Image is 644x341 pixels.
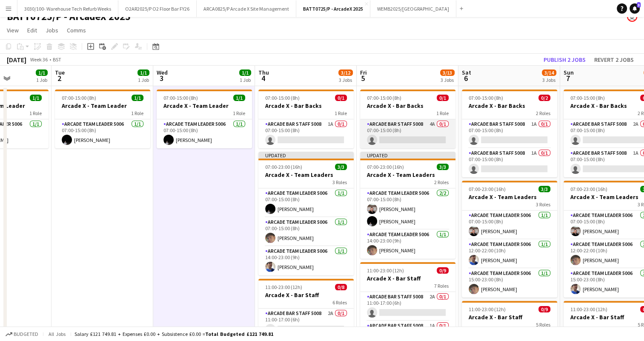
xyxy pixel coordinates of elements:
[36,77,47,83] div: 1 Job
[157,102,252,110] h3: Arcade X - Team Leader
[536,321,550,328] span: 5 Roles
[462,181,557,298] app-job-card: 07:00-23:00 (16h)3/3Arcade X - Team Leaders3 RolesArcade Team Leader 50061/107:00-15:00 (8h)[PERS...
[570,306,607,312] span: 11:00-23:00 (12h)
[359,73,367,83] span: 5
[47,331,67,337] span: All jobs
[332,179,347,185] span: 3 Roles
[55,119,150,148] app-card-role: Arcade Team Leader 50061/107:00-15:00 (8h)[PERSON_NAME]
[258,217,354,246] app-card-role: Arcade Team Leader 50061/107:00-15:00 (8h)[PERSON_NAME]
[24,25,40,36] a: Edit
[360,230,455,259] app-card-role: Arcade Team Leader 50061/114:00-23:00 (9h)[PERSON_NAME]
[67,26,86,34] span: Comms
[462,90,557,177] app-job-card: 07:00-15:00 (8h)0/2Arcade X - Bar Backs2 RolesArcade Bar Staff 50081A0/107:00-15:00 (8h) Arcade B...
[469,306,506,312] span: 11:00-23:00 (12h)
[462,313,557,321] h3: Arcade X - Bar Staff
[29,110,42,116] span: 1 Role
[265,164,302,170] span: 07:00-23:00 (16h)
[360,152,455,259] app-job-card: Updated07:00-23:00 (16h)3/3Arcade X - Team Leaders2 RolesArcade Team Leader 50062/207:00-15:00 (8...
[536,110,550,116] span: 2 Roles
[469,95,503,101] span: 07:00-15:00 (8h)
[630,3,640,14] a: 3
[332,299,347,306] span: 6 Roles
[258,171,354,179] h3: Arcade X - Team Leaders
[462,193,557,201] h3: Arcade X - Team Leaders
[434,179,449,185] span: 2 Roles
[239,69,251,76] span: 1/1
[258,90,354,148] app-job-card: 07:00-15:00 (8h)0/1Arcade X - Bar Backs1 RoleArcade Bar Staff 50081A0/107:00-15:00 (8h)
[591,54,637,65] button: Revert 2 jobs
[538,95,550,101] span: 0/2
[360,171,455,179] h3: Arcade X - Team Leaders
[360,119,455,148] app-card-role: Arcade Bar Staff 50084A0/107:00-15:00 (8h)
[55,102,150,110] h3: Arcade X - Team Leader
[258,246,354,275] app-card-role: Arcade Team Leader 50061/114:00-23:00 (9h)[PERSON_NAME]
[258,119,354,148] app-card-role: Arcade Bar Staff 50081A0/107:00-15:00 (8h)
[53,56,61,63] div: BST
[55,90,150,148] app-job-card: 07:00-15:00 (8h)1/1Arcade X - Team Leader1 RoleArcade Team Leader 50061/107:00-15:00 (8h)[PERSON_...
[542,77,556,83] div: 3 Jobs
[461,73,471,83] span: 6
[17,0,118,17] button: 3030/100- Warehouse Tech Refurb Weeks
[335,284,347,290] span: 0/8
[240,77,251,83] div: 1 Job
[258,69,269,76] span: Thu
[360,69,367,76] span: Fri
[370,0,456,17] button: WEMB2025/[GEOGRAPHIC_DATA]
[258,152,354,159] div: Updated
[462,240,557,269] app-card-role: Arcade Team Leader 50061/112:00-22:00 (10h)[PERSON_NAME]
[7,26,19,34] span: View
[55,69,65,76] span: Tue
[339,77,352,83] div: 3 Jobs
[360,102,455,110] h3: Arcade X - Bar Backs
[540,54,589,65] button: Publish 2 jobs
[536,201,550,208] span: 3 Roles
[118,0,197,17] button: O2AR2025/P O2 Floor Bar FY26
[157,90,252,148] app-job-card: 07:00-15:00 (8h)1/1Arcade X - Team Leader1 RoleArcade Team Leader 50061/107:00-15:00 (8h)[PERSON_...
[265,284,302,290] span: 11:00-23:00 (12h)
[469,186,506,192] span: 07:00-23:00 (16h)
[562,73,574,83] span: 7
[437,267,449,274] span: 0/9
[197,0,296,17] button: ARCA0825/P Arcade X Site Management
[437,164,449,170] span: 3/3
[462,269,557,298] app-card-role: Arcade Team Leader 50061/115:00-23:00 (8h)[PERSON_NAME]
[360,90,455,148] div: 07:00-15:00 (8h)0/1Arcade X - Bar Backs1 RoleArcade Bar Staff 50084A0/107:00-15:00 (8h)
[360,152,455,159] div: Updated
[258,309,354,338] app-card-role: Arcade Bar Staff 50082A0/111:00-17:00 (6h)
[3,25,22,36] a: View
[441,77,454,83] div: 3 Jobs
[335,110,347,116] span: 1 Role
[367,95,401,101] span: 07:00-15:00 (8h)
[462,69,471,76] span: Sat
[233,110,245,116] span: 1 Role
[46,26,58,34] span: Jobs
[258,291,354,299] h3: Arcade X - Bar Staff
[434,283,449,289] span: 7 Roles
[542,69,556,76] span: 3/14
[28,56,49,63] span: Week 36
[205,331,273,337] span: Total Budgeted £121 749.81
[74,331,273,337] div: Salary £121 749.81 + Expenses £0.00 + Subsistence £0.00 =
[538,306,550,312] span: 0/9
[360,188,455,230] app-card-role: Arcade Team Leader 50062/207:00-15:00 (8h)[PERSON_NAME][PERSON_NAME]
[360,275,455,282] h3: Arcade X - Bar Staff
[436,110,449,116] span: 1 Role
[437,95,449,101] span: 0/1
[462,211,557,240] app-card-role: Arcade Team Leader 50061/107:00-15:00 (8h)[PERSON_NAME]
[564,69,574,76] span: Sun
[440,69,455,76] span: 3/13
[296,0,370,17] button: BATT0725/P - ArcadeX 2025
[570,186,607,192] span: 07:00-23:00 (16h)
[157,119,252,148] app-card-role: Arcade Team Leader 50061/107:00-15:00 (8h)[PERSON_NAME]
[14,331,38,337] span: Budgeted
[258,102,354,110] h3: Arcade X - Bar Backs
[462,102,557,110] h3: Arcade X - Bar Backs
[138,77,149,83] div: 1 Job
[335,95,347,101] span: 0/1
[63,25,89,36] a: Comms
